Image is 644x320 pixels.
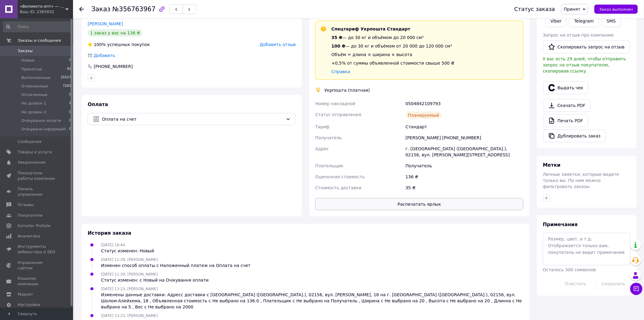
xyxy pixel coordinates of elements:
[543,33,614,37] span: Запрос на отзыв про компанию
[543,130,606,142] button: Дублировать заказ
[315,124,330,129] span: Тариф
[18,302,40,308] span: Настройки
[91,5,110,13] span: Заказ
[406,112,442,119] div: Планируемый
[18,149,52,155] span: Товары и услуги
[543,172,619,189] span: Личные заметки, которые видите только вы. По ним можно фильтровать заказы
[315,146,329,151] span: Адрес
[404,98,525,109] div: 0504842109793
[21,58,35,63] span: Новые
[18,186,56,197] span: Панель управления
[21,101,46,106] span: Не дозвон 1
[94,53,115,58] span: Добавить
[21,66,42,72] span: Принятые
[101,287,158,291] span: [DATE] 13:23, [PERSON_NAME]
[88,101,108,107] span: Оплата
[543,81,589,94] button: Выдать чек
[18,292,33,297] span: Маркет
[545,15,567,27] a: Viber
[599,7,633,12] span: Заказ выполнен
[88,41,150,48] div: успешных покупок
[101,243,125,247] span: [DATE] 18:44
[543,162,561,168] span: Метки
[404,121,525,132] div: Стандарт
[404,171,525,182] div: 136 ₴
[630,283,642,295] button: Чат с покупателем
[21,92,47,98] span: Оплаченные
[404,160,525,171] div: Получатель
[20,4,65,9] span: «Веломото-опт» — магазин запчастей для велосипедов и мототехники
[543,99,591,112] a: Скачать PDF
[514,6,555,12] div: Статус заказа
[331,43,454,49] div: — до 30 кг и объёмом от 20 000 до 120 000 см³
[18,244,56,255] span: Инструменты вебмастера и SEO
[67,66,71,72] span: 91
[21,75,51,80] span: Выполненные
[602,15,621,27] button: SMS
[93,63,133,69] div: [PHONE_NUMBER]
[323,87,372,93] div: Укрпошта (платная)
[331,34,454,41] div: — до 30 кг и объёмом до 20 000 см³
[543,56,626,73] span: У вас есть 29 дней, чтобы отправить запрос на отзыв покупателю, скопировав ссылку.
[18,213,43,218] span: Покупатели
[101,248,154,254] div: Статус изменен: Новый
[18,38,61,43] span: Заказы и сообщения
[404,182,525,193] div: 35 ₴
[20,9,73,15] div: Ваш ID: 2365832
[79,6,84,12] div: Вернуться назад
[21,118,61,123] span: Очікування оплати
[315,163,344,168] span: Плательщик
[543,222,578,227] span: Примечания
[594,5,638,14] button: Заказ выполнен
[69,58,71,63] span: 0
[315,198,523,210] button: Распечатать ярлык
[18,170,56,181] span: Показатели работы компании
[21,84,48,89] span: Отмененные
[69,92,71,98] span: 0
[18,276,56,287] span: Кошелек компании
[404,132,525,143] div: [PERSON_NAME] [PHONE_NUMBER]
[543,267,596,272] span: Осталось 300 символов
[69,109,71,115] span: 0
[315,101,355,106] span: Номер накладной
[564,7,580,12] span: Принят
[543,41,630,53] button: Скопировать запрос на отзыв
[21,109,46,115] span: Не дозвон 2
[101,277,209,283] div: Статус изменен: с Новый на Очікування оплати
[69,126,71,132] span: 0
[101,314,158,318] span: [DATE] 13:23, [PERSON_NAME]
[315,135,342,140] span: Получатель
[260,42,296,47] span: Добавить отзыв
[331,27,410,31] span: Спецтариф Укрпошта Стандарт
[331,52,454,58] div: Объём = длина × ширина × высота
[18,48,33,54] span: Заказы
[69,118,71,123] span: 0
[101,258,158,262] span: [DATE] 11:28, [PERSON_NAME]
[543,114,588,127] a: Печать PDF
[569,15,599,27] a: Telegram
[18,202,34,208] span: Отзывы
[315,185,362,190] span: Стоимость доставки
[331,69,350,74] a: Справка
[18,139,41,144] span: Сообщения
[315,174,365,179] span: Оценочная стоимость
[88,230,131,236] span: История заказа
[3,21,72,32] input: Поиск
[18,233,40,239] span: Аналитика
[331,35,342,40] span: 35 ₴
[21,126,66,132] span: Очікуваня інформайії
[112,5,156,13] span: №356763967
[88,21,123,26] a: [PERSON_NAME]
[331,44,345,48] span: 100 ₴
[18,260,56,271] span: Управление сайтом
[18,223,51,229] span: Каталог ProSale
[404,143,525,160] div: г. [GEOGRAPHIC_DATA] ([GEOGRAPHIC_DATA].), 02156, вул. [PERSON_NAME][STREET_ADDRESS]
[18,160,45,165] span: Уведомления
[101,262,251,268] div: Изменен способ оплаты с Наложенный платеж на Оплата на счет
[331,60,454,66] div: +0,5% от суммы объявленной стоимости свыше 500 ₴
[61,75,71,80] span: 25527
[69,101,71,106] span: 2
[88,29,142,37] div: 1 заказ у вас на 136 ₴
[102,116,283,123] span: Оплата на счет
[94,42,106,47] span: 100%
